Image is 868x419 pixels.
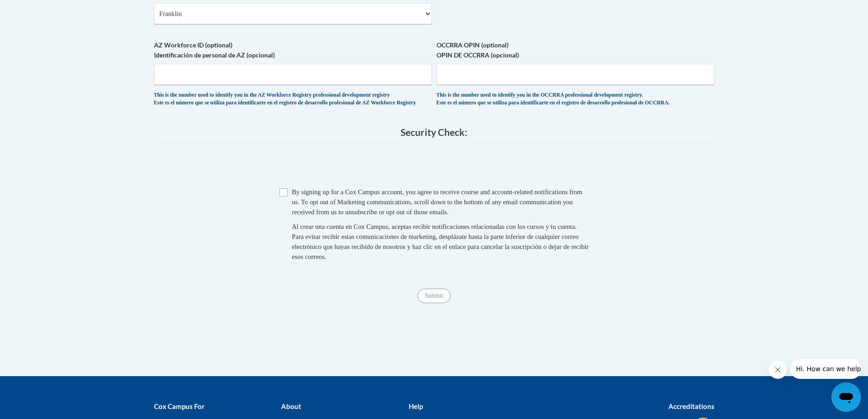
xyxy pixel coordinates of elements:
[832,383,861,412] iframe: Button to launch messaging window
[417,289,450,303] input: Submit
[668,402,714,410] b: Accreditations
[437,92,714,107] div: This is the number used to identify you in the OCCRRA professional development registry. Este es ...
[409,402,423,410] b: Help
[292,188,583,216] span: By signing up for a Cox Campus account, you agree to receive course and account-related notificat...
[154,40,432,60] label: AZ Workforce ID (optional) Identificación de personal de AZ (opcional)
[401,126,467,138] span: Security Check:
[292,223,589,260] span: Al crear una cuenta en Cox Campus, aceptas recibir notificaciones relacionadas con los cursos y t...
[154,92,432,107] div: This is the number used to identify you in the AZ Workforce Registry professional development reg...
[5,6,74,14] span: Hi. How can we help?
[281,402,301,410] b: About
[769,361,787,379] iframe: Close message
[437,40,714,60] label: OCCRRA OPIN (optional) OPIN DE OCCRRA (opcional)
[154,402,205,410] b: Cox Campus For
[791,359,861,379] iframe: Message from company
[365,147,503,182] iframe: reCAPTCHA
